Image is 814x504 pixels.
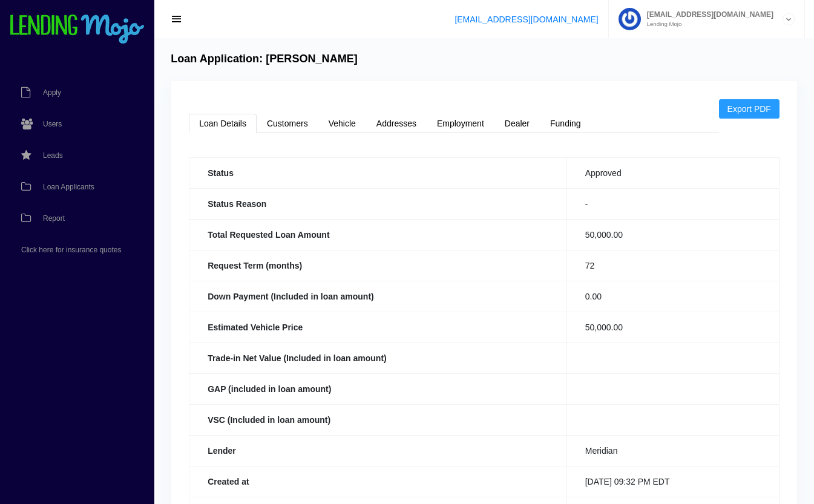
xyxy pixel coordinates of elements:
[455,15,598,24] a: [EMAIL_ADDRESS][DOMAIN_NAME]
[189,188,567,219] th: Status Reason
[566,312,779,342] td: 50,000.00
[43,89,61,96] span: Apply
[43,120,62,128] span: Users
[566,219,779,250] td: 50,000.00
[9,15,145,45] img: logo-small.png
[189,114,257,133] a: Loan Details
[427,114,494,133] a: Employment
[171,53,358,66] h4: Loan Application: [PERSON_NAME]
[189,342,567,373] th: Trade-in Net Value (Included in loan amount)
[21,246,121,254] span: Click here for insurance quotes
[494,114,540,133] a: Dealer
[619,8,641,30] img: Profile image
[189,466,567,497] th: Created at
[189,219,567,250] th: Total Requested Loan Amount
[189,373,567,404] th: GAP (included in loan amount)
[719,99,780,119] a: Export PDF
[641,11,773,18] span: [EMAIL_ADDRESS][DOMAIN_NAME]
[189,404,567,435] th: VSC (Included in loan amount)
[566,188,779,219] td: -
[566,281,779,312] td: 0.00
[566,250,779,281] td: 72
[257,114,318,133] a: Customers
[189,157,567,188] th: Status
[189,250,567,281] th: Request Term (months)
[641,21,773,27] small: Lending Mojo
[43,152,63,159] span: Leads
[189,312,567,342] th: Estimated Vehicle Price
[566,466,779,497] td: [DATE] 09:32 PM EDT
[566,435,779,466] td: Meridian
[540,114,591,133] a: Funding
[318,114,366,133] a: Vehicle
[189,435,567,466] th: Lender
[366,114,427,133] a: Addresses
[43,183,94,191] span: Loan Applicants
[566,157,779,188] td: Approved
[43,215,65,222] span: Report
[189,281,567,312] th: Down Payment (Included in loan amount)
